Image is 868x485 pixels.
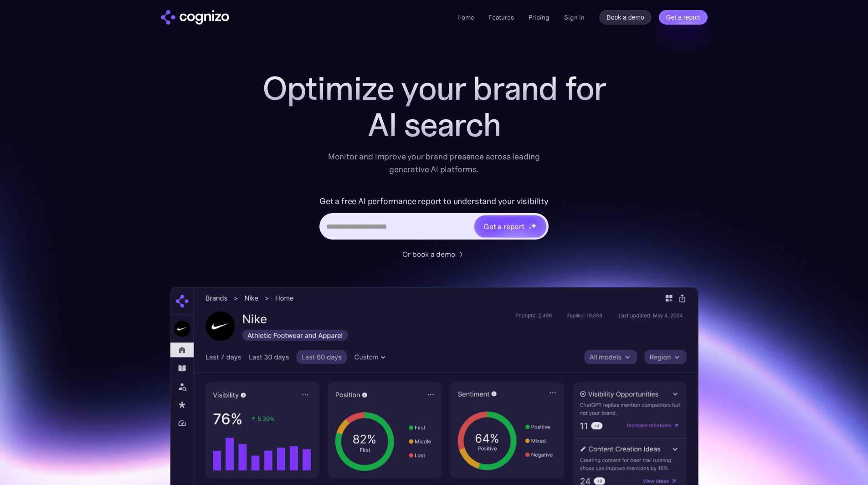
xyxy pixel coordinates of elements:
[402,249,466,260] a: Or book a demo
[161,10,229,25] a: home
[319,194,549,244] form: Hero URL Input Form
[529,223,530,225] img: star
[529,13,550,21] a: Pricing
[659,10,708,25] a: Get a report
[564,12,585,23] a: Sign in
[161,10,229,25] img: cognizo logo
[473,214,547,238] a: Get a reportstarstarstar
[402,249,455,260] div: Or book a demo
[489,13,514,21] a: Features
[322,150,546,176] div: Monitor and improve your brand presence across leading generative AI platforms.
[252,107,616,143] div: AI search
[531,223,537,229] img: star
[599,10,652,25] a: Book a demo
[319,194,549,209] label: Get a free AI performance report to understand your visibility
[529,226,532,230] img: star
[457,13,474,21] a: Home
[252,70,616,107] h1: Optimize your brand for
[483,221,524,232] div: Get a report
